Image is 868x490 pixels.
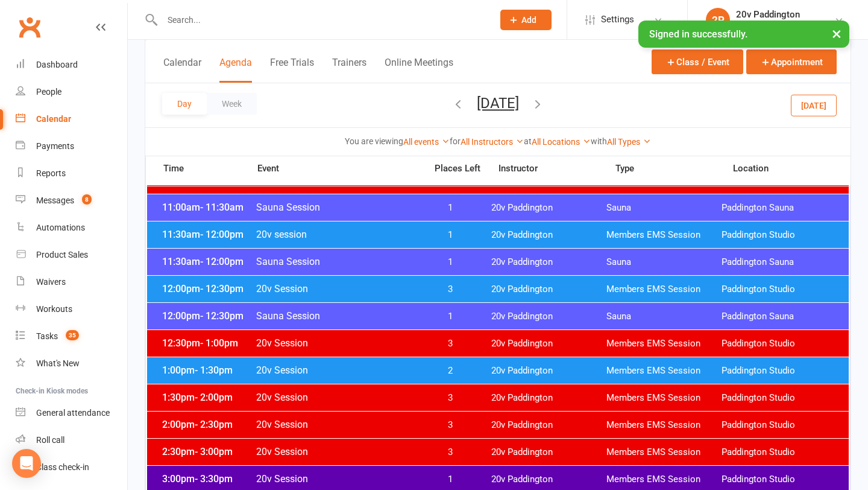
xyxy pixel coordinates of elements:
span: - 3:30pm [195,473,233,485]
span: 3 [419,338,482,349]
button: × [826,21,848,46]
span: 20v Session [256,419,419,430]
span: 20v Paddington [491,447,606,458]
span: Paddington Studio [722,447,837,458]
strong: at [524,136,532,146]
span: Settings [601,6,634,33]
span: Paddington Sauna [722,202,837,214]
span: 35 [66,330,79,340]
div: Waivers [36,277,66,287]
span: Add [521,15,536,25]
button: Online Meetings [385,57,453,83]
span: - 12:00pm [200,256,244,267]
a: Product Sales [16,241,127,269]
a: All Locations [532,137,591,147]
span: Sauna [606,311,722,322]
div: Product Sales [36,250,88,259]
div: Calendar [36,114,71,124]
span: Paddington Studio [722,392,837,404]
span: 20v Paddington [491,365,606,377]
span: 1 [419,202,482,214]
span: Paddington Sauna [722,256,837,268]
span: Time [160,163,257,177]
button: Trainers [332,57,366,83]
span: Location [733,164,851,173]
span: Sauna [606,256,722,268]
span: Members EMS Session [606,419,722,431]
span: 3 [419,419,482,431]
span: Members EMS Session [606,447,722,458]
span: 1 [419,256,482,268]
span: - 12:00pm [200,229,244,240]
span: - 1:00pm [200,337,238,349]
span: Sauna Session [256,202,419,213]
span: - 3:00pm [195,446,233,457]
div: Roll call [36,435,64,445]
span: 11:30am [159,256,256,267]
span: Members EMS Session [606,338,722,349]
button: Class / Event [652,49,743,74]
span: 3 [419,447,482,458]
span: 20v Session [256,364,419,376]
strong: for [450,136,461,146]
span: 11:30am [159,229,256,240]
a: All Instructors [461,137,524,147]
div: What's New [36,358,80,368]
div: Reports [36,168,66,178]
span: Members EMS Session [606,392,722,404]
span: 20v Paddington [491,474,606,485]
span: 20v Paddington [491,311,606,322]
span: Paddington Studio [722,338,837,349]
button: Calendar [163,57,201,83]
button: Day [162,93,207,115]
div: Automations [36,223,85,232]
span: Places Left [426,164,489,173]
a: Workouts [16,296,127,323]
div: People [36,87,61,97]
a: Dashboard [16,51,127,78]
span: 1:00pm [159,364,256,376]
div: Payments [36,141,74,151]
span: 3 [419,392,482,404]
div: Open Intercom Messenger [12,449,41,478]
div: 2P [706,8,730,32]
span: - 1:30pm [195,364,233,376]
button: Agenda [219,57,252,83]
span: 2:00pm [159,419,256,430]
span: Event [257,163,426,174]
span: Instructor [498,164,616,173]
div: 20v Paddington [736,20,800,31]
a: Reports [16,160,127,187]
span: 3:00pm [159,473,256,485]
span: 2:30pm [159,446,256,457]
span: 20v Session [256,392,419,403]
div: General attendance [36,408,110,418]
span: Paddington Studio [722,419,837,431]
span: 20v Paddington [491,229,606,241]
a: What's New [16,350,127,377]
span: 8 [82,194,92,205]
div: Dashboard [36,60,78,69]
span: 2 [419,365,482,377]
a: Automations [16,214,127,241]
span: 20v Paddington [491,338,606,349]
span: Members EMS Session [606,474,722,485]
a: Payments [16,133,127,160]
span: Paddington Sauna [722,311,837,322]
button: Free Trials [270,57,314,83]
button: [DATE] [477,95,519,112]
span: - 11:30am [200,202,244,213]
span: Members EMS Session [606,284,722,295]
button: [DATE] [791,94,837,116]
span: Paddington Studio [722,365,837,377]
span: 20v Session [256,446,419,457]
span: - 2:00pm [195,392,233,403]
span: 20v Paddington [491,202,606,214]
span: 20v Paddington [491,284,606,295]
a: All events [403,137,450,147]
a: Class kiosk mode [16,454,127,481]
span: 12:00pm [159,283,256,294]
span: 1:30pm [159,392,256,403]
a: Messages 8 [16,187,127,214]
button: Add [500,10,552,30]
